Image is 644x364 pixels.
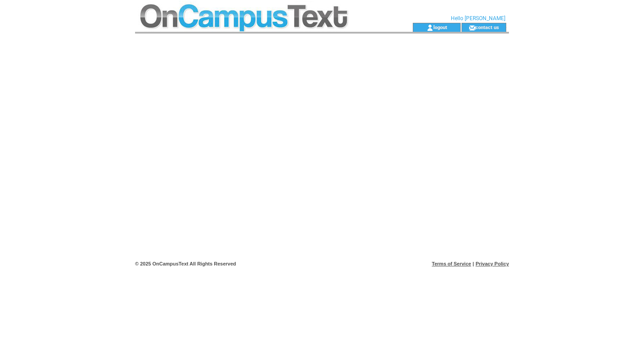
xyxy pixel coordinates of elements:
a: Privacy Policy [475,261,509,266]
a: logout [433,24,447,30]
span: | [473,261,474,266]
img: account_icon.gif [427,24,433,31]
a: Terms of Service [432,261,471,266]
a: contact us [475,24,499,30]
img: contact_us_icon.gif [469,24,475,31]
span: © 2025 OnCampusText All Rights Reserved [135,261,236,266]
span: Hello [PERSON_NAME] [451,15,505,21]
